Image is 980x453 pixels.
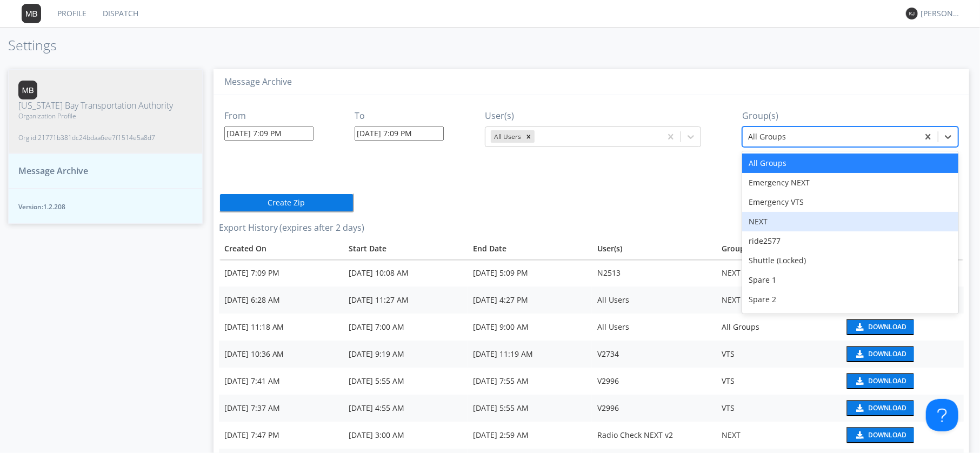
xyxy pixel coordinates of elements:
[597,376,711,387] div: V2996
[18,111,173,121] span: Organization Profile
[473,349,586,359] div: [DATE] 11:19 AM
[921,8,961,19] div: [PERSON_NAME]
[224,349,338,359] div: [DATE] 10:36 AM
[716,238,841,259] th: Group(s)
[722,268,835,278] div: NEXT
[473,403,586,414] div: [DATE] 5:55 AM
[473,376,586,387] div: [DATE] 7:55 AM
[597,349,711,359] div: V2734
[343,238,468,259] th: Toggle SortBy
[597,295,711,305] div: All Users
[742,192,958,212] div: Emergency VTS
[906,8,918,19] img: 373638.png
[349,322,462,332] div: [DATE] 7:00 AM
[742,173,958,192] div: Emergency NEXT
[722,349,835,359] div: VTS
[8,69,203,154] button: [US_STATE] Bay Transportation AuthorityOrganization ProfileOrg id:21771b381dc24bdaa6ee7f1514e5a8d7
[855,377,864,385] img: download media button
[224,403,338,414] div: [DATE] 7:37 AM
[742,154,958,173] div: All Groups
[597,268,711,278] div: N2513
[18,133,173,142] span: Org id: 21771b381dc24bdaa6ee7f1514e5a8d7
[224,268,338,278] div: [DATE] 7:09 PM
[597,430,711,441] div: Radio Check NEXT v2
[855,350,864,358] img: download media button
[224,111,314,121] h3: From
[473,322,586,332] div: [DATE] 9:00 AM
[473,430,586,441] div: [DATE] 2:59 AM
[722,295,835,305] div: NEXT
[349,268,462,278] div: [DATE] 10:08 AM
[22,4,41,23] img: 373638.png
[868,432,906,438] div: Download
[349,376,462,387] div: [DATE] 5:55 AM
[846,346,914,362] button: Download
[846,373,914,389] button: Download
[597,322,711,332] div: All Users
[742,251,958,270] div: Shuttle (Locked)
[224,295,338,305] div: [DATE] 6:28 AM
[523,130,535,143] div: Remove All Users
[224,376,338,387] div: [DATE] 7:41 AM
[485,111,701,121] h3: User(s)
[473,268,586,278] div: [DATE] 5:09 PM
[355,111,444,121] h3: To
[855,323,864,331] img: download media button
[18,81,37,99] img: 373638.png
[855,404,864,412] img: download media button
[722,403,835,414] div: VTS
[855,431,864,439] img: download media button
[868,351,906,357] div: Download
[224,430,338,441] div: [DATE] 7:47 PM
[742,270,958,290] div: Spare 1
[349,349,462,359] div: [DATE] 9:19 AM
[742,309,958,329] div: Test Group
[846,427,958,443] a: download media buttonDownload
[349,403,462,414] div: [DATE] 4:55 AM
[8,189,203,224] button: Version:1.2.208
[722,430,835,441] div: NEXT
[868,405,906,411] div: Download
[868,324,906,330] div: Download
[846,319,958,335] a: download media buttonDownload
[868,378,906,384] div: Download
[468,238,592,259] th: Toggle SortBy
[224,322,338,332] div: [DATE] 11:18 AM
[742,290,958,309] div: Spare 2
[597,403,711,414] div: V2996
[722,322,835,332] div: All Groups
[722,376,835,387] div: VTS
[742,231,958,251] div: ride2577
[18,99,173,112] span: [US_STATE] Bay Transportation Authority
[18,165,88,177] span: Message Archive
[219,193,354,212] button: Create Zip
[349,295,462,305] div: [DATE] 11:27 AM
[742,212,958,231] div: NEXT
[219,238,343,259] th: Toggle SortBy
[592,238,716,259] th: User(s)
[846,400,958,416] a: download media buttonDownload
[926,399,958,431] iframe: Toggle Customer Support
[846,400,914,416] button: Download
[846,373,958,389] a: download media buttonDownload
[491,130,523,143] div: All Users
[219,223,964,233] h3: Export History (expires after 2 days)
[846,319,914,335] button: Download
[473,295,586,305] div: [DATE] 4:27 PM
[18,202,192,211] span: Version: 1.2.208
[846,346,958,362] a: download media buttonDownload
[224,77,958,87] h3: Message Archive
[8,154,203,189] button: Message Archive
[742,111,958,121] h3: Group(s)
[846,427,914,443] button: Download
[349,430,462,441] div: [DATE] 3:00 AM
